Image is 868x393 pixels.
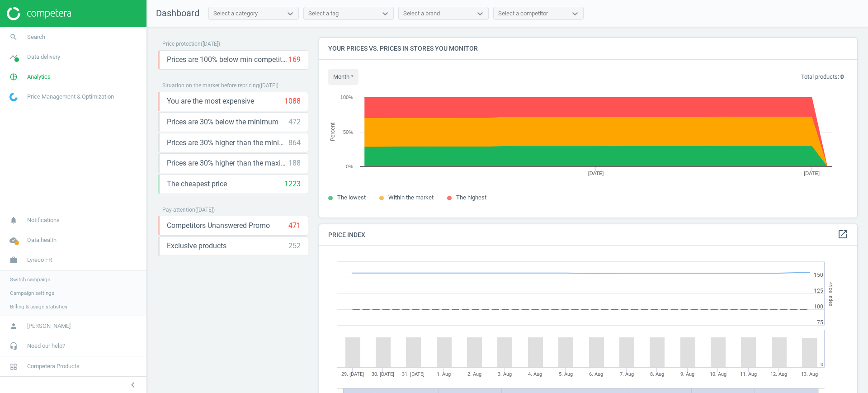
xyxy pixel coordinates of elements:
[288,138,301,148] div: 864
[27,342,65,350] span: Need our help?
[837,229,848,241] a: open_in_new
[801,371,818,377] tspan: 13. Aug
[740,371,757,377] tspan: 11. Aug
[10,303,67,310] span: Billing & usage statistics
[319,38,857,59] h4: Your prices vs. prices in stores you monitor
[284,96,301,106] div: 1088
[801,73,844,81] p: Total products:
[680,371,694,377] tspan: 9. Aug
[288,221,301,231] div: 471
[27,236,57,244] span: Data health
[319,224,857,246] h4: Price Index
[650,371,664,377] tspan: 8. Aug
[162,41,201,47] span: Price protection
[837,229,848,240] i: open_in_new
[288,55,301,65] div: 169
[201,41,220,47] span: ( [DATE] )
[27,93,114,101] span: Price Management & Optimization
[122,379,144,391] button: chevron_left
[814,272,823,278] text: 150
[341,371,364,377] tspan: 29. [DATE]
[10,276,50,283] span: Switch campaign
[27,53,60,61] span: Data delivery
[828,281,834,306] tspan: Price Index
[814,288,823,294] text: 125
[167,179,227,189] span: The cheapest price
[5,48,22,66] i: timeline
[27,362,80,370] span: Competera Products
[814,303,823,310] text: 100
[288,158,301,168] div: 188
[162,82,259,89] span: Situation on the market before repricing
[340,95,353,100] text: 100%
[5,232,22,249] i: cloud_done
[343,129,353,135] text: 50%
[388,194,434,201] span: Within the market
[27,256,52,264] span: Lyreco FR
[589,371,603,377] tspan: 6. Aug
[7,7,71,20] img: ajHJNr6hYgQAAAAASUVORK5CYII=
[27,73,51,81] span: Analytics
[5,28,22,46] i: search
[710,371,726,377] tspan: 10. Aug
[467,371,481,377] tspan: 2. Aug
[821,362,823,368] text: 0
[588,170,604,176] tspan: [DATE]
[27,216,60,224] span: Notifications
[162,207,195,213] span: Pay attention
[167,117,278,127] span: Prices are 30% below the minimum
[9,93,18,101] img: wGWNvw8QSZomAAAAABJRU5ErkJggg==
[456,194,486,201] span: The highest
[559,371,573,377] tspan: 5. Aug
[156,8,199,19] span: Dashboard
[5,68,22,85] i: pie_chart_outlined
[372,371,394,377] tspan: 30. [DATE]
[402,371,425,377] tspan: 31. [DATE]
[5,317,22,335] i: person
[346,164,353,169] text: 0%
[167,96,254,106] span: You are the most expensive
[498,9,548,18] div: Select a competitor
[437,371,451,377] tspan: 1. Aug
[167,55,288,65] span: Prices are 100% below min competitor
[5,212,22,229] i: notifications
[5,337,22,355] i: headset_mic
[770,371,787,377] tspan: 12. Aug
[167,138,288,148] span: Prices are 30% higher than the minimum
[620,371,634,377] tspan: 7. Aug
[5,251,22,269] i: work
[528,371,542,377] tspan: 4. Aug
[167,221,270,231] span: Competitors Unanswered Promo
[167,158,288,168] span: Prices are 30% higher than the maximal
[27,33,45,41] span: Search
[284,179,301,189] div: 1223
[403,9,440,18] div: Select a brand
[288,241,301,251] div: 252
[328,69,359,85] button: month
[498,371,512,377] tspan: 3. Aug
[195,207,215,213] span: ( [DATE] )
[330,122,336,141] tspan: Percent
[308,9,339,18] div: Select a tag
[127,379,138,390] i: chevron_left
[10,289,54,297] span: Campaign settings
[288,117,301,127] div: 472
[804,170,820,176] tspan: [DATE]
[213,9,258,18] div: Select a category
[817,319,823,326] text: 75
[167,241,226,251] span: Exclusive products
[840,73,844,80] b: 0
[337,194,366,201] span: The lowest
[27,322,71,330] span: [PERSON_NAME]
[259,82,278,89] span: ( [DATE] )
